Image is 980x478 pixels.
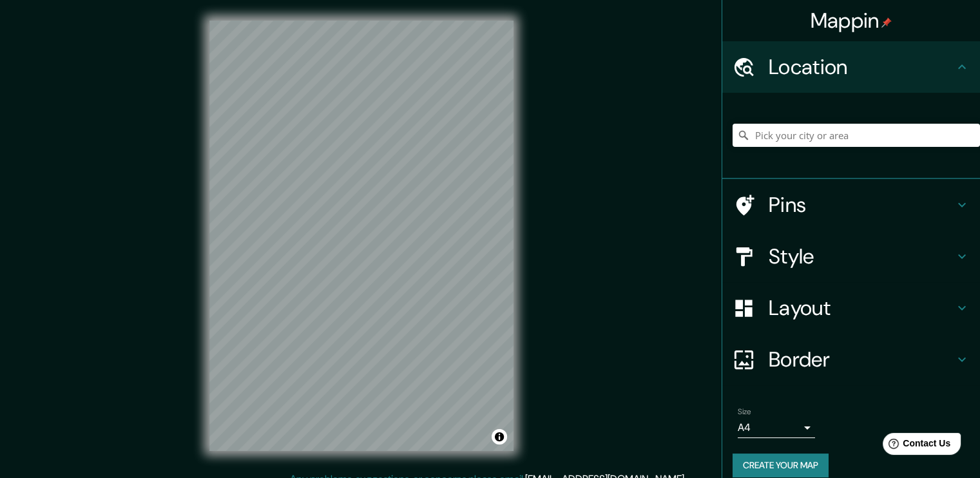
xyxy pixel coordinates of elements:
div: Layout [722,282,980,334]
div: A4 [738,417,815,438]
div: Style [722,231,980,282]
h4: Pins [769,192,954,218]
img: pin-icon.png [881,17,892,28]
canvas: Map [209,21,514,451]
div: Location [722,41,980,93]
h4: Layout [769,295,954,321]
h4: Style [769,244,954,269]
h4: Location [769,54,954,80]
div: Border [722,334,980,385]
button: Toggle attribution [492,429,507,445]
iframe: Help widget launcher [865,428,966,464]
h4: Border [769,347,954,372]
h4: Mappin [811,8,892,33]
input: Pick your city or area [733,124,980,147]
div: Pins [722,179,980,231]
button: Create your map [733,454,829,477]
label: Size [738,406,751,417]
